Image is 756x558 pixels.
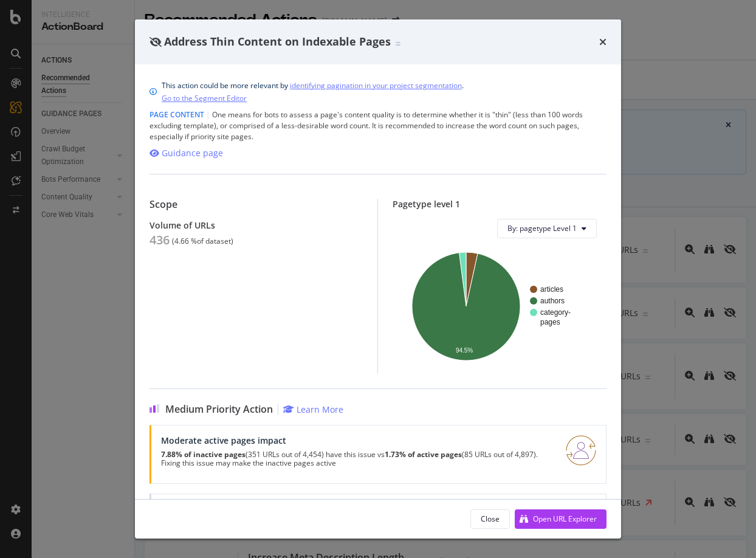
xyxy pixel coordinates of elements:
[507,223,577,233] span: By: pagetype Level 1
[161,449,246,460] strong: 7.88% of inactive pages
[715,517,744,546] iframe: Intercom live chat
[149,79,607,105] div: info banner
[470,509,510,529] button: Close
[533,514,597,524] div: Open URL Explorer
[135,19,621,539] div: modal
[149,37,162,47] div: eye-slash
[162,79,464,105] div: This action could be more relevant by .
[540,308,571,317] text: category-
[297,404,343,415] div: Learn More
[164,34,391,49] span: Address Thin Content on Indexable Pages
[396,42,400,46] img: Equal
[149,109,204,120] span: Page Content
[149,109,607,142] div: One means for bots to assess a page's content quality is to determine whether it is "thin" (less ...
[149,147,223,159] a: Guidance page
[540,318,560,326] text: pages
[165,404,273,415] span: Medium Priority Action
[599,34,607,50] div: times
[149,199,363,210] div: Scope
[149,233,170,247] div: 436
[162,92,247,105] a: Go to the Segment Editor
[161,450,551,467] p: (351 URLs out of 4,454) have this issue vs (85 URLs out of 4,897). Fixing this issue may make the...
[566,435,596,466] img: RO06QsNG.png
[206,109,210,120] span: |
[540,297,565,305] text: authors
[283,404,343,415] a: Learn More
[290,79,462,92] a: identifying pagination in your project segmentation
[515,509,607,529] button: Open URL Explorer
[149,220,363,230] div: Volume of URLs
[393,199,607,209] div: Pagetype level 1
[161,435,551,446] div: Moderate active pages impact
[540,285,563,294] text: articles
[385,449,462,460] strong: 1.73% of active pages
[172,237,233,246] div: ( 4.66 % of dataset )
[162,147,223,159] div: Guidance page
[497,219,597,238] button: By: pagetype Level 1
[456,346,473,353] text: 94.5%
[402,248,597,364] svg: A chart.
[481,514,500,524] div: Close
